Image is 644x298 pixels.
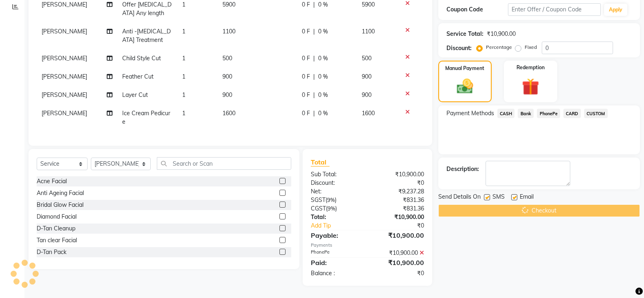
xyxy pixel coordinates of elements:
div: Diamond Facial [37,213,77,221]
label: Percentage [486,44,512,51]
span: Feather Cut [122,73,154,80]
div: ₹0 [367,179,430,187]
div: Payments [311,242,424,249]
div: D-Tan Pack [37,248,66,256]
span: Layer Cut [122,91,148,99]
a: Add Tip [305,221,378,230]
div: Balance : [305,269,367,278]
div: D-Tan Cleanup [37,224,75,233]
div: ( ) [305,196,367,204]
span: [PERSON_NAME] [42,110,87,117]
span: | [313,0,315,9]
span: Offer [MEDICAL_DATA] Any length [122,1,171,17]
img: _gift.svg [517,76,544,97]
span: 500 [362,55,371,62]
span: 1 [182,55,185,62]
div: Paid: [305,258,367,267]
span: 1100 [362,28,375,35]
span: [PERSON_NAME] [42,73,87,80]
span: 900 [362,91,371,99]
span: 0 % [318,54,328,63]
span: Send Details On [438,193,481,203]
span: 0 % [318,27,328,36]
span: 0 % [318,72,328,81]
span: CASH [497,109,515,118]
div: ₹10,900.00 [487,30,516,38]
span: 1 [182,28,185,35]
div: Coupon Code [446,5,508,14]
span: 1 [182,91,185,99]
span: SMS [492,193,505,203]
div: Net: [305,187,367,196]
label: Fixed [525,44,537,51]
span: Ice Cream Pedicure [122,110,170,125]
div: Discount: [446,44,472,53]
span: 1100 [222,28,235,35]
div: ₹10,900.00 [367,213,430,221]
span: Total [311,158,330,167]
span: Bank [518,109,534,118]
span: 9% [327,197,335,203]
img: _cash.svg [452,77,478,96]
input: Search or Scan [157,157,292,170]
div: PhonePe [305,249,367,257]
div: Discount: [305,179,367,187]
span: 900 [362,73,371,80]
span: [PERSON_NAME] [42,91,87,99]
div: Total: [305,213,367,221]
div: ₹9,237.28 [367,187,430,196]
span: 0 F [302,0,310,9]
span: 1600 [362,110,375,117]
span: CUSTOM [584,109,608,118]
span: [PERSON_NAME] [42,1,87,8]
div: ₹0 [367,269,430,278]
span: [PERSON_NAME] [42,28,87,35]
label: Manual Payment [445,65,484,72]
span: 0 F [302,54,310,63]
button: Apply [604,4,627,16]
span: 0 % [318,109,328,118]
div: Sub Total: [305,170,367,179]
span: 5900 [222,1,235,8]
span: CGST [311,205,326,212]
div: ₹10,900.00 [367,230,430,240]
span: | [313,54,315,63]
span: 0 % [318,0,328,9]
div: Anti Ageing Facial [37,189,84,197]
span: 0 F [302,27,310,36]
div: Bridal Glow Facial [37,201,84,209]
div: ( ) [305,204,367,213]
input: Enter Offer / Coupon Code [508,3,601,16]
div: ₹10,900.00 [367,258,430,267]
span: 0 % [318,91,328,99]
span: 900 [222,73,232,80]
div: Tan clear Facial [37,236,77,245]
span: [PERSON_NAME] [42,55,87,62]
span: 1 [182,73,185,80]
label: Redemption [517,64,545,71]
div: ₹0 [378,221,430,230]
span: SGST [311,196,325,204]
span: Anti -[MEDICAL_DATA] Treatment [122,28,171,44]
span: 9% [327,205,335,212]
span: CARD [563,109,581,118]
div: Description: [446,165,479,173]
span: Payment Methods [446,109,494,118]
div: ₹831.36 [367,196,430,204]
span: Email [520,193,534,203]
span: 0 F [302,72,310,81]
div: ₹10,900.00 [367,249,430,257]
span: 5900 [362,1,375,8]
span: 500 [222,55,232,62]
span: 1 [182,1,185,8]
div: ₹831.36 [367,204,430,213]
span: 0 F [302,91,310,99]
span: | [313,109,315,118]
span: 1 [182,110,185,117]
span: 0 F [302,109,310,118]
span: Child Style Cut [122,55,161,62]
span: 1600 [222,110,235,117]
span: | [313,72,315,81]
span: | [313,91,315,99]
div: Service Total: [446,30,484,38]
